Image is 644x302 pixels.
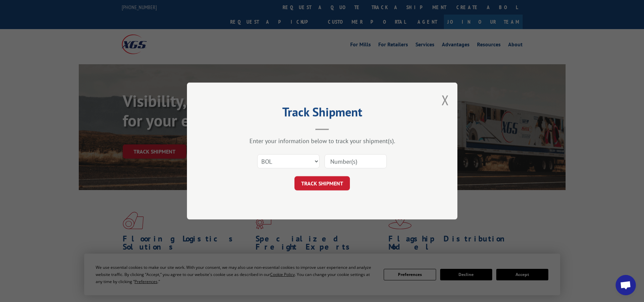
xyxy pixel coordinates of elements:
button: Close modal [442,91,449,109]
input: Number(s) [325,154,387,168]
div: Open chat [616,275,636,295]
div: Enter your information below to track your shipment(s). [221,137,424,145]
button: TRACK SHIPMENT [294,176,350,190]
h2: Track Shipment [221,107,424,120]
